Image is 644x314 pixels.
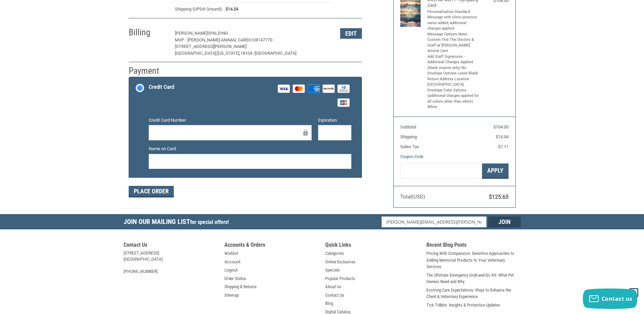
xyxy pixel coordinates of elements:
a: Shipping & Returns [224,283,257,290]
a: About Us [325,283,341,290]
h2: Billing [129,27,168,38]
span: 6108147770 [249,37,272,42]
input: Join [488,216,521,227]
span: $14.54 [496,134,509,139]
a: Order Status [224,275,246,282]
span: [GEOGRAPHIC_DATA] [255,51,296,56]
span: Shipping (UPS® Ground) [175,6,222,13]
a: Logout [224,267,238,274]
input: Gift Certificate or Coupon Code [400,163,482,179]
a: Popular Products [325,275,355,282]
a: Evolving Care Expectations: Ways to Enhance the Client & Veterinary Experience [426,287,521,300]
span: Total (USD) [400,194,425,200]
a: The Ultimate Emergency Grab-and-Go Kit: What Pet Owners Need and Why [426,272,521,285]
button: Edit [340,28,362,39]
span: Sales Tax [400,144,419,149]
span: [STREET_ADDRESS][PERSON_NAME] [175,44,246,49]
label: Expiration [318,117,351,124]
span: for special offers! [190,219,229,225]
h2: Payment [129,65,168,76]
span: [US_STATE], [217,51,240,56]
label: Name on Card [149,145,351,152]
button: Apply [482,163,509,179]
span: $7.11 [498,144,509,149]
li: Message Options None [427,32,480,37]
h5: Quick Links [325,242,420,250]
li: Return Address Location [GEOGRAPHIC_DATA] [427,76,480,88]
h5: Join Our Mailing List [124,214,232,231]
span: $104.00 [493,124,509,129]
div: Credit Card [149,82,174,93]
h5: Accounts & Orders [224,242,319,250]
span: MVP - [PERSON_NAME] ANIMAL CARE [175,37,249,42]
a: Sitemap [224,292,239,299]
a: Coupon Code [400,154,423,159]
li: Custom Text The Doctors & Staff at [PERSON_NAME] Animal Care [427,37,480,54]
span: [GEOGRAPHIC_DATA], [175,51,217,56]
a: Specials [325,267,340,274]
a: Account [224,259,240,265]
a: Tick Tidbits: Insights & Protection Updates [426,302,500,309]
button: Place Order [129,186,174,197]
span: Shipping [400,134,417,139]
h5: Contact Us [124,242,218,250]
span: 18104 / [240,51,255,56]
span: SPALDING [207,31,228,36]
li: Envelope Color Options (additional charges applied for all colors other than white) White [427,88,480,110]
label: Credit Card Number [149,117,312,124]
li: Add Staff Signatures - Additional Charges Applied (black imprint only) No [427,54,480,71]
li: Personalization Standard Message with clinic/practice name added, additional charges applied [427,9,480,32]
li: Envelope Options Leave Blank [427,71,480,76]
address: [STREET_ADDRESS] [GEOGRAPHIC_DATA] [PHONE_NUMBER] [124,250,218,275]
a: Blog [325,300,333,307]
span: Contact us [602,295,632,302]
a: Contact Us [325,292,344,299]
span: Subtotal [400,124,416,129]
button: Contact us [583,289,637,309]
a: Pricing With Compassion: Sensitive Approaches to Adding Memorial Products to Your Veterinary Serv... [426,250,521,270]
a: Categories [325,250,344,257]
span: [PERSON_NAME] [175,31,207,36]
span: $125.65 [489,194,509,200]
a: Wishlist [224,250,238,257]
input: Email [382,216,486,227]
span: $14.54 [222,6,238,13]
a: Online Exclusives [325,259,355,265]
h5: Recent Blog Posts [426,242,521,250]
